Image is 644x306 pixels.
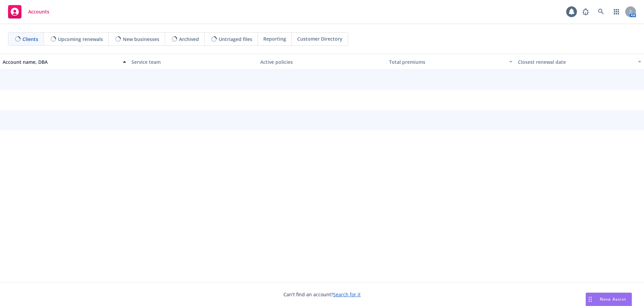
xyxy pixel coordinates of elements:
div: Closest renewal date [518,58,634,65]
button: Total premiums [386,54,515,70]
span: Can't find an account? [283,291,361,298]
span: Archived [179,36,199,43]
a: Report a Bug [579,5,592,18]
button: Closest renewal date [515,54,644,70]
span: Upcoming renewals [58,36,103,43]
div: Drag to move [586,293,594,306]
a: Accounts [5,2,52,21]
button: Active policies [258,54,386,70]
div: Service team [131,58,255,65]
span: Reporting [263,35,286,42]
span: Nova Assist [600,296,626,302]
span: Accounts [28,9,49,14]
a: Switch app [610,5,623,18]
div: Active policies [260,58,384,65]
a: Search [594,5,608,18]
button: Nova Assist [586,293,632,306]
span: Customer Directory [297,35,342,42]
div: Total premiums [389,58,505,65]
span: Clients [22,36,38,43]
button: Service team [129,54,258,70]
span: Untriaged files [219,36,252,43]
div: Account name, DBA [3,58,119,65]
a: Search for it [333,291,361,298]
span: New businesses [123,36,159,43]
